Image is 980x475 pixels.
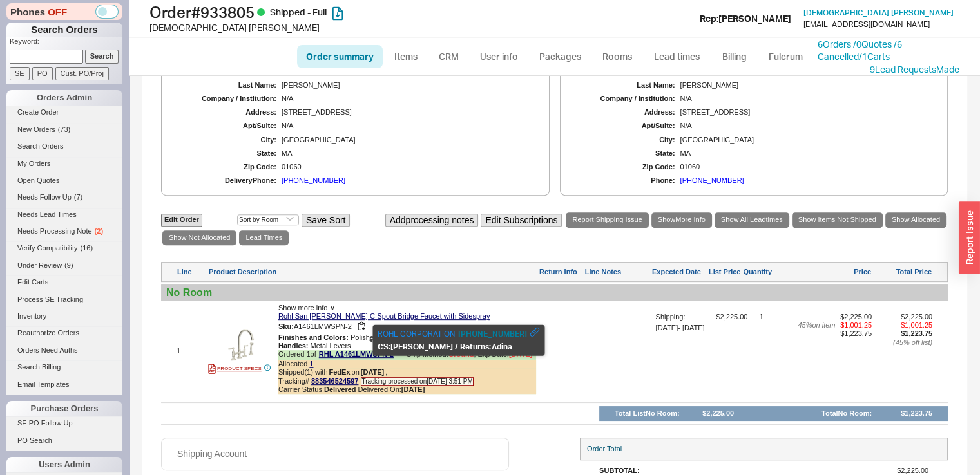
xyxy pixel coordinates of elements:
[743,268,772,276] div: Quantity
[297,45,383,68] a: Order summary
[6,310,122,323] a: Inventory
[803,8,954,17] span: [DEMOGRAPHIC_DATA] [PERSON_NAME]
[656,313,686,321] div: Shipping:
[470,45,528,68] a: User info
[680,163,930,171] div: 01060
[177,268,206,276] div: Line
[17,193,72,201] span: Needs Follow Up
[530,45,591,68] a: Packages
[17,244,78,252] span: Verify Compatibility
[460,342,512,351] span: Returns: Adina
[700,12,791,25] div: Rep: [PERSON_NAME]
[17,261,62,269] span: Under Review
[180,136,276,144] div: City:
[85,50,119,63] input: Search
[579,108,675,116] div: Address:
[358,386,425,393] span: Delivered On:
[278,333,349,341] span: Finishes and Colors :
[680,176,744,185] div: [PHONE_NUMBER]
[278,333,536,342] div: Polished Nickel
[651,212,712,227] button: ShowMore Info
[615,409,680,418] div: Total List No Room :
[6,123,122,136] a: New Orders(73)
[180,122,276,130] div: Apt/Suite:
[282,176,345,185] div: [PHONE_NUMBER]
[180,163,276,171] div: Zip Code:
[6,434,122,447] a: PO Search
[774,268,871,276] div: Price
[680,149,930,158] div: MA
[180,95,276,103] div: Company / Institution:
[579,176,675,185] div: Phone:
[803,20,930,29] div: [EMAIL_ADDRESS][DOMAIN_NAME]
[840,313,872,321] span: $2,225.00
[714,313,747,399] span: $2,225.00
[239,230,289,245] a: Lead Times
[897,467,928,475] span: $2,225.00
[579,149,675,158] div: State:
[10,67,30,80] input: SE
[6,259,122,272] a: Under Review(9)
[6,326,122,340] a: Reauthorize Orders
[278,368,536,377] div: Shipped ( 1 ) with on ,
[870,64,959,75] a: 9Lead RequestsMade
[455,342,458,351] span: /
[818,39,902,62] a: 6Orders /0Quotes /6 Cancelled
[180,108,276,116] div: Address:
[319,350,394,360] a: RHL A1461LMWSPN-2
[566,212,648,227] a: Report Shipping Issue
[55,67,109,80] input: Cust. PO/Proj
[593,45,642,68] a: Rooms
[680,95,930,103] div: N/A
[149,3,494,21] h1: Order # 933805
[458,328,526,340] button: [PHONE_NUMBER]
[874,268,932,276] div: Total Price
[278,322,294,330] span: Sku:
[6,208,122,221] a: Needs Lead Times
[599,467,870,475] div: SubTotal:
[294,322,352,330] span: A1461LMWSPN-2
[48,5,67,19] span: OFF
[17,227,92,235] span: Needs Processing Note
[885,212,946,227] a: Show Allocated
[821,409,872,418] div: Total No Room :
[385,45,427,68] a: Items
[32,67,53,80] input: PO
[324,386,356,393] b: Delivered
[840,330,872,337] span: $1,223.75
[680,108,930,116] div: [STREET_ADDRESS]
[430,45,468,68] a: CRM
[282,136,531,144] div: [GEOGRAPHIC_DATA]
[6,416,122,430] a: SE PO Follow Up
[6,191,122,204] a: Needs Follow Up(7)
[481,214,562,227] button: Edit Subscriptions
[792,212,883,227] a: Show Items Not Shipped
[282,122,531,130] div: N/A
[579,95,675,103] div: Company / Institution:
[309,360,313,368] a: 1
[838,321,872,330] span: - $1,001.25
[278,342,536,350] div: Metal Levers
[385,214,479,227] button: Addprocessing notes
[6,174,122,187] a: Open Quotes
[712,45,757,68] a: Billing
[177,347,206,355] div: 1
[166,286,943,299] div: No Room
[680,81,930,89] div: [PERSON_NAME]
[81,244,93,252] span: ( 16 )
[898,321,932,330] span: - $1,001.25
[6,225,122,238] a: Needs Processing Note(2)
[209,268,537,276] div: Product Description
[278,377,358,385] span: Tracking#
[278,342,308,349] span: Handles :
[278,304,334,312] span: Show more info ∨
[6,157,122,171] a: My Orders
[282,149,531,158] div: MA
[180,176,276,185] div: Delivery Phone:
[95,227,103,235] span: ( 2 )
[803,8,954,17] a: [DEMOGRAPHIC_DATA] [PERSON_NAME]
[585,268,649,276] div: Line Notes
[859,51,890,62] a: /1Carts
[708,268,740,276] div: List Price
[901,313,932,321] span: $2,225.00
